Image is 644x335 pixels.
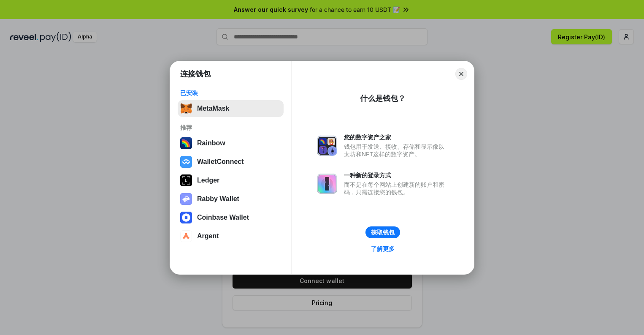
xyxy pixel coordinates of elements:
div: Argent [197,232,219,240]
div: 什么是钱包？ [360,93,406,103]
img: svg+xml,%3Csvg%20width%3D%2228%22%20height%3D%2228%22%20viewBox%3D%220%200%2028%2028%22%20fill%3D... [180,212,192,223]
div: WalletConnect [197,158,244,166]
button: Argent [178,228,284,245]
button: MetaMask [178,100,284,117]
img: svg+xml,%3Csvg%20xmlns%3D%22http%3A%2F%2Fwww.w3.org%2F2000%2Fsvg%22%20fill%3D%22none%22%20viewBox... [180,193,192,205]
div: Coinbase Wallet [197,214,249,221]
div: Ledger [197,177,219,184]
div: 已安装 [180,89,281,97]
div: 而不是在每个网站上创建新的账户和密码，只需连接您的钱包。 [344,181,449,196]
a: 了解更多 [366,243,400,254]
img: svg+xml,%3Csvg%20width%3D%2228%22%20height%3D%2228%22%20viewBox%3D%220%200%2028%2028%22%20fill%3D... [180,156,192,168]
button: Ledger [178,172,284,189]
img: svg+xml,%3Csvg%20xmlns%3D%22http%3A%2F%2Fwww.w3.org%2F2000%2Fsvg%22%20width%3D%2228%22%20height%3... [180,174,192,186]
div: MetaMask [197,105,229,112]
div: 推荐 [180,124,281,131]
img: svg+xml,%3Csvg%20fill%3D%22none%22%20height%3D%2233%22%20viewBox%3D%220%200%2035%2033%22%20width%... [180,103,192,114]
h1: 连接钱包 [180,69,211,79]
div: 您的数字资产之家 [344,133,449,141]
button: 获取钱包 [365,226,400,238]
img: svg+xml,%3Csvg%20width%3D%2228%22%20height%3D%2228%22%20viewBox%3D%220%200%2028%2028%22%20fill%3D... [180,230,192,242]
div: Rainbow [197,139,225,147]
img: svg+xml,%3Csvg%20xmlns%3D%22http%3A%2F%2Fwww.w3.org%2F2000%2Fsvg%22%20fill%3D%22none%22%20viewBox... [317,136,337,156]
button: WalletConnect [178,153,284,170]
div: 钱包用于发送、接收、存储和显示像以太坊和NFT这样的数字资产。 [344,143,449,158]
button: Rabby Wallet [178,191,284,207]
button: Close [455,68,467,80]
img: svg+xml,%3Csvg%20xmlns%3D%22http%3A%2F%2Fwww.w3.org%2F2000%2Fsvg%22%20fill%3D%22none%22%20viewBox... [317,174,337,194]
img: svg+xml,%3Csvg%20width%3D%22120%22%20height%3D%22120%22%20viewBox%3D%220%200%20120%20120%22%20fil... [180,137,192,149]
button: Rainbow [178,135,284,152]
button: Coinbase Wallet [178,209,284,226]
div: 一种新的登录方式 [344,172,449,179]
div: 获取钱包 [371,229,395,236]
div: Rabby Wallet [197,195,239,203]
div: 了解更多 [371,245,395,253]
